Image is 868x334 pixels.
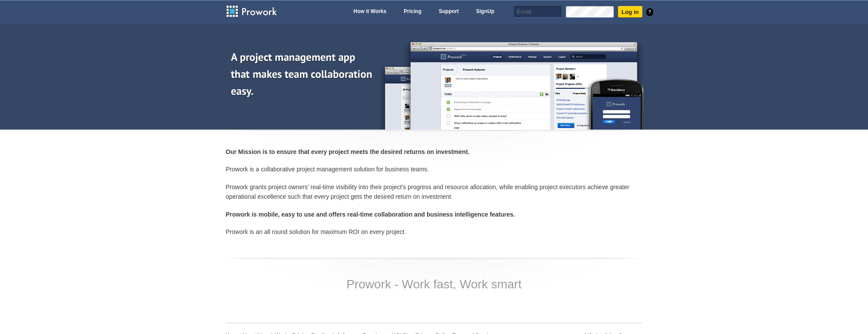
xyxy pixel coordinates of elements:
a: Prowork [226,5,288,18]
strong: Prowork is mobile, easy to use and offers real-time collaboration and business intelligence featu... [226,211,515,218]
a: Support [434,6,463,18]
p: Prowork grants project owners’ real-time visibility into their project’s progress and resource al... [226,182,642,202]
p: Prowork is a collaborative project management solution for business teams. [226,164,642,174]
a: Pricing [399,6,426,18]
p: Prowork is an all round solution for maximum ROI on every project. [226,227,642,237]
input: Log in [618,6,642,17]
div: Prowork - Work fast, Work smart [226,257,642,310]
a: How it Works [349,6,391,18]
a: SignUp [472,6,499,18]
strong: Our Mission is to ensure that every project meets the desired returns on investment. [226,148,470,155]
input: Email [514,6,562,18]
a: ? [646,8,653,16]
